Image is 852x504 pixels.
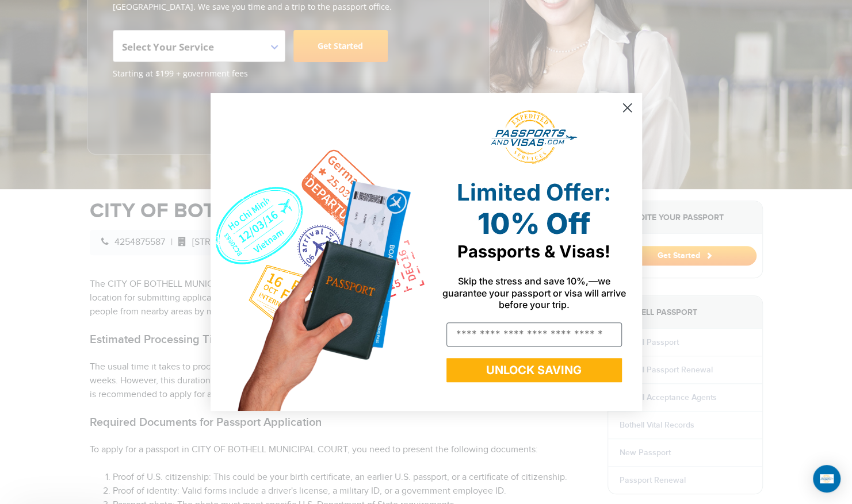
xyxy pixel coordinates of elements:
img: passports and visas [491,110,577,164]
button: UNLOCK SAVING [446,358,622,382]
button: Close dialog [617,98,637,118]
span: 10% Off [477,206,590,241]
div: Open Intercom Messenger [813,465,840,493]
span: Limited Offer: [457,178,611,206]
span: Passports & Visas! [457,241,610,261]
img: de9cda0d-0715-46ca-9a25-073762a91ba7.png [211,93,426,411]
span: Skip the stress and save 10%,—we guarantee your passport or visa will arrive before your trip. [442,275,626,310]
